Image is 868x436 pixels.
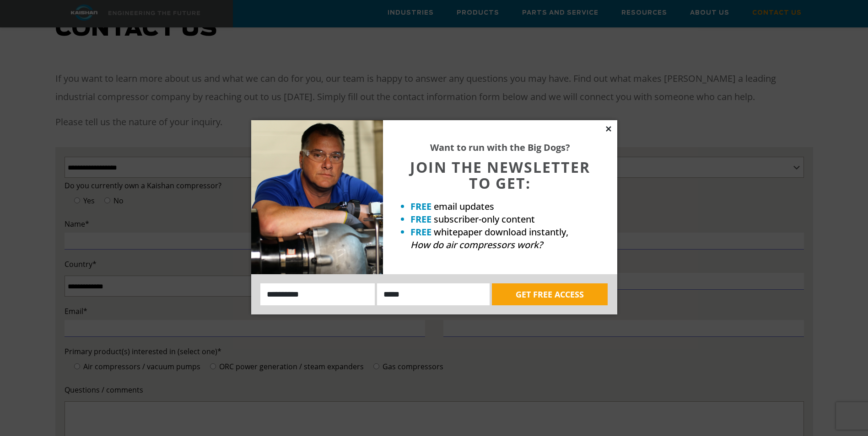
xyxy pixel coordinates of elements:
[434,213,535,225] span: subscriber-only content
[492,283,608,305] button: GET FREE ACCESS
[430,141,570,154] strong: Want to run with the Big Dogs?
[410,200,431,213] strong: FREE
[410,226,431,238] strong: FREE
[410,213,431,225] strong: FREE
[410,239,543,251] em: How do air compressors work?
[434,200,494,213] span: email updates
[434,226,568,238] span: whitepaper download instantly,
[260,283,375,305] input: Name:
[410,157,590,193] span: JOIN THE NEWSLETTER TO GET:
[377,283,490,305] input: Email
[604,125,613,133] button: Close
